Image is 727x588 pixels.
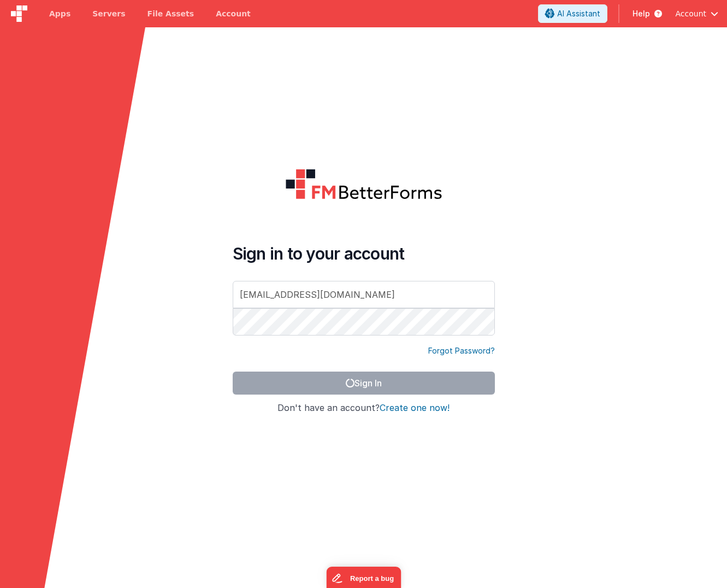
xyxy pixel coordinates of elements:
span: Apps [49,8,70,19]
span: Account [675,8,706,19]
span: File Assets [147,8,194,19]
span: AI Assistant [557,8,600,19]
button: Create one now! [380,403,450,413]
h4: Don't have an account? [233,403,495,413]
button: Account [675,8,718,19]
button: AI Assistant [538,4,607,23]
input: Email Address [233,281,495,308]
span: Servers [92,8,125,19]
button: Sign In [233,372,495,395]
a: Forgot Password? [428,345,495,356]
h4: Sign in to your account [233,244,495,263]
span: Help [633,8,650,19]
